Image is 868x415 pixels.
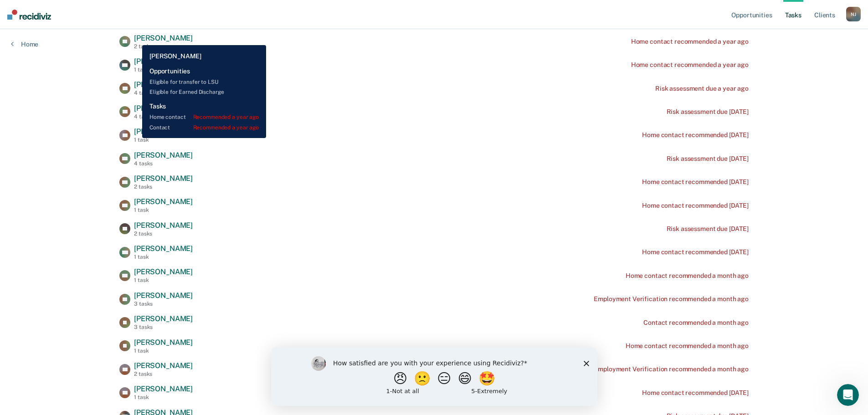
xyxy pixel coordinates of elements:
[667,225,749,233] div: Risk assessment due [DATE]
[642,389,749,397] div: Home contact recommended [DATE]
[134,184,193,190] div: 2 tasks
[134,231,193,237] div: 2 tasks
[134,324,193,330] div: 3 tasks
[134,244,193,253] span: [PERSON_NAME]
[134,314,193,323] span: [PERSON_NAME]
[631,61,749,69] div: Home contact recommended a year ago
[643,319,749,327] div: Contact recommended a month ago
[134,34,193,42] span: [PERSON_NAME]
[134,137,193,143] div: 1 task
[846,7,861,21] div: N J
[134,113,193,120] div: 4 tasks
[7,10,51,20] img: Recidiviz
[134,221,193,230] span: [PERSON_NAME]
[134,160,193,167] div: 4 tasks
[134,197,193,206] span: [PERSON_NAME]
[134,80,193,89] span: [PERSON_NAME]
[271,347,597,406] iframe: Survey by Kim from Recidiviz
[11,40,38,48] a: Home
[134,348,193,354] div: 1 task
[134,291,193,300] span: [PERSON_NAME]
[134,104,193,113] span: [PERSON_NAME]
[134,67,193,73] div: 1 task
[642,248,749,256] div: Home contact recommended [DATE]
[667,155,749,163] div: Risk assessment due [DATE]
[594,365,748,373] div: Employment Verification recommended a month ago
[642,178,749,186] div: Home contact recommended [DATE]
[134,127,193,136] span: [PERSON_NAME]
[631,38,749,46] div: Home contact recommended a year ago
[655,85,749,92] div: Risk assessment due a year ago
[846,7,861,21] button: NJ
[134,151,193,159] span: [PERSON_NAME]
[134,277,193,283] div: 1 task
[134,301,193,307] div: 3 tasks
[134,267,193,276] span: [PERSON_NAME]
[594,295,748,303] div: Employment Verification recommended a month ago
[134,207,193,213] div: 1 task
[134,361,193,370] span: [PERSON_NAME]
[626,342,749,350] div: Home contact recommended a month ago
[642,202,749,210] div: Home contact recommended [DATE]
[837,384,859,406] iframe: Intercom live chat
[626,272,749,280] div: Home contact recommended a month ago
[642,131,749,139] div: Home contact recommended [DATE]
[134,43,193,50] div: 2 tasks
[134,174,193,183] span: [PERSON_NAME]
[134,57,193,66] span: [PERSON_NAME]
[134,338,193,347] span: [PERSON_NAME]
[134,384,193,393] span: [PERSON_NAME]
[134,90,193,96] div: 4 tasks
[134,254,193,260] div: 1 task
[134,371,193,377] div: 2 tasks
[134,394,193,400] div: 1 task
[667,108,749,116] div: Risk assessment due [DATE]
